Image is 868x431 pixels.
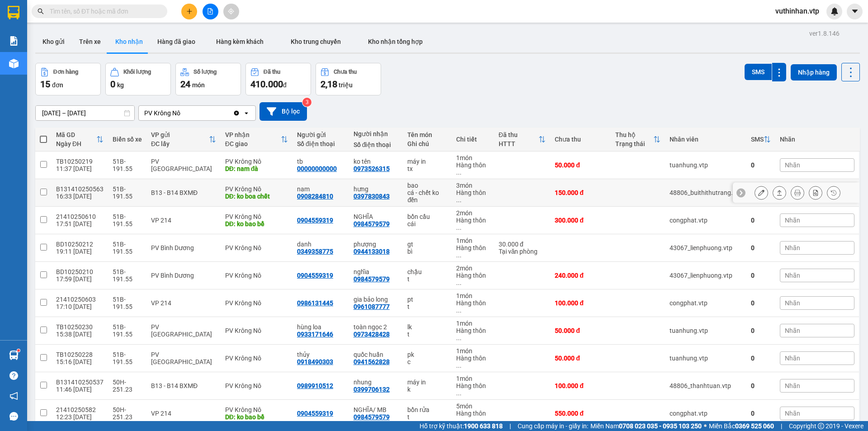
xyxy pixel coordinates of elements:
div: congphat.vtp [670,299,742,307]
div: 15:38 [DATE] [56,331,104,338]
div: 0984579579 [354,413,390,421]
div: 0984579579 [354,220,390,227]
div: 15:16 [DATE] [56,358,104,365]
input: Tìm tên, số ĐT hoặc mã đơn [50,6,156,16]
div: NGHĨA [354,213,399,220]
span: Kho trung chuyển [291,38,341,45]
div: 00000000000 [297,165,337,172]
button: Khối lượng0kg [105,63,171,95]
div: 51B-191.55 [113,296,142,310]
sup: 1 [17,349,20,352]
div: DĐ: ko bao bể [225,413,288,421]
button: Kho gửi [35,31,72,52]
div: 0904559319 [297,217,333,224]
div: PV [GEOGRAPHIC_DATA] [151,351,216,365]
div: SMS [751,136,764,143]
div: 50.000 đ [555,327,606,334]
div: 51B-191.55 [113,185,142,200]
span: ... [456,251,462,259]
th: Toggle SortBy [221,128,292,152]
div: VP 214 [151,299,216,307]
div: 30.000 đ [499,241,546,248]
div: 48806_thanhtuan.vtp [670,382,742,389]
sup: 3 [302,98,311,107]
span: Kho nhận tổng hợp [368,38,423,45]
div: tuanhung.vtp [670,355,742,362]
div: BD10250212 [56,241,104,248]
div: B131410250563 [56,185,104,193]
div: 550.000 đ [555,410,606,417]
div: 50.000 đ [555,355,606,362]
div: quốc huấn [354,351,399,358]
div: ver 1.8.146 [809,28,840,38]
div: Hàng thông thường [456,299,490,314]
span: 2,18 [321,79,337,90]
div: 0941562828 [354,358,390,365]
span: Nhãn [785,327,800,334]
div: congphat.vtp [670,410,742,417]
div: 1 món [456,375,490,382]
div: 5 món [456,403,490,410]
div: Hàng thông thường [456,244,490,259]
div: Hàng thông thường [456,161,490,176]
div: pt [407,296,447,303]
div: c [407,358,447,365]
div: 2 món [456,265,490,272]
div: PV [GEOGRAPHIC_DATA] [151,158,216,172]
div: 100.000 đ [555,299,606,307]
th: Toggle SortBy [146,128,221,152]
div: VP 214 [151,217,216,224]
div: Hàng thông thường [456,217,490,231]
div: HTTT [499,140,539,147]
button: Hàng đã giao [150,31,203,52]
span: vuthinhan.vtp [768,5,826,17]
span: triệu [339,81,353,89]
span: Cung cấp máy in - giấy in: [518,421,588,431]
div: cái [407,220,447,227]
div: phượng [354,241,399,248]
div: PV Krông Nô [225,406,288,413]
span: | [509,421,511,431]
button: SMS [745,64,772,80]
span: ⚪️ [704,424,707,428]
div: PV Krông Nô [144,109,180,118]
div: t [407,331,447,338]
div: 0973526315 [354,165,390,172]
span: file-add [207,8,213,14]
div: Tên món [407,131,447,138]
div: ĐC giao [225,140,281,147]
div: 0908284810 [297,193,333,200]
input: Select a date range. [36,106,134,120]
div: PV [GEOGRAPHIC_DATA] [151,323,216,338]
div: PV Krông Nô [225,244,288,251]
span: ... [456,307,462,314]
span: Hàng kèm khách [216,38,264,45]
span: kg [117,81,124,89]
span: copyright [818,423,824,429]
button: Đã thu410.000đ [245,63,311,95]
span: 24 [180,79,190,90]
div: VP nhận [225,131,281,138]
div: TB10250228 [56,351,104,358]
div: 0944133018 [354,248,390,255]
div: t [407,275,447,283]
strong: 0369 525 060 [735,422,774,430]
span: 15 [40,79,50,90]
div: 0 [751,161,771,169]
div: thủy [297,351,344,358]
div: tb [297,158,344,165]
span: ... [456,362,462,369]
div: k [407,386,447,393]
div: Chưa thu [334,69,357,75]
strong: 1900 633 818 [464,422,503,430]
svg: Clear value [233,109,240,117]
div: 11:46 [DATE] [56,386,104,393]
div: 17:10 [DATE] [56,303,104,310]
div: 1 món [456,320,490,327]
div: 17:59 [DATE] [56,275,104,283]
span: caret-down [851,7,859,15]
div: 100.000 đ [555,382,606,389]
div: PV Krông Nô [225,185,288,193]
div: bì [407,248,447,255]
span: 0 [110,79,115,90]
